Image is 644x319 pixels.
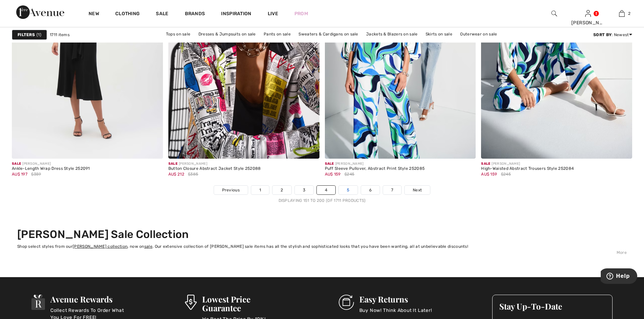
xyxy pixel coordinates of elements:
[325,166,425,171] div: Puff Sleeve Pullover, Abstract Print Style 252085
[619,9,625,18] img: My Bag
[37,32,41,38] span: 1
[144,244,152,249] a: sale
[268,10,278,17] a: Live
[359,295,432,303] h3: Easy Returns
[12,172,27,177] span: AU$ 197
[325,172,341,177] span: AU$ 159
[325,161,425,166] div: [PERSON_NAME]
[481,166,574,171] div: High-Waisted Abstract Trousers Style 252084
[31,171,41,177] span: $359
[457,30,500,38] a: Outerwear on sale
[185,11,205,18] a: Brands
[481,161,574,166] div: [PERSON_NAME]
[295,30,361,38] a: Sweaters & Cardigans on sale
[221,11,251,18] span: Inspiration
[168,166,261,171] div: Button Closure Abstract Jacket Style 252088
[12,197,632,204] div: Displaying 151 to 200 (of 1711 products)
[168,161,261,166] div: [PERSON_NAME]
[251,186,269,194] a: 1
[481,162,490,166] span: Sale
[339,295,354,310] img: Easy Returns
[294,10,308,17] a: Prom
[593,32,632,38] div: : Newest
[585,9,591,18] img: My Info
[12,166,90,171] div: Ankle-Length Wrap Dress Style 252091
[628,10,630,17] span: 2
[168,162,177,166] span: Sale
[202,295,287,312] h3: Lowest Price Guarantee
[50,32,70,38] span: 1711 items
[361,186,380,194] a: 6
[383,186,401,194] a: 7
[12,185,632,204] nav: Page navigation
[413,187,422,193] span: Next
[195,30,259,38] a: Dresses & Jumpsuits on sale
[168,172,184,177] span: AU$ 212
[163,30,194,38] a: Tops on sale
[405,186,430,194] a: Next
[585,10,591,17] a: Sign In
[73,244,127,249] a: [PERSON_NAME] collection
[317,186,335,194] a: 4
[17,243,627,249] div: Shop select styles from our , now on . Our extensive collection of [PERSON_NAME] sale items has a...
[185,295,196,310] img: Lowest Price Guarantee
[12,161,90,166] div: [PERSON_NAME]
[16,5,64,19] img: 1ère Avenue
[325,162,334,166] span: Sale
[89,11,99,18] a: New
[17,228,627,241] h2: [PERSON_NAME] Sale Collection
[551,9,557,18] img: search the website
[295,186,313,194] a: 3
[156,11,168,18] a: Sale
[18,32,35,38] strong: Filters
[12,162,21,166] span: Sale
[593,32,612,37] strong: Sort By
[31,295,45,310] img: Avenue Rewards
[571,19,604,26] div: [PERSON_NAME]
[214,186,248,194] a: Previous
[339,186,357,194] a: 5
[260,30,294,38] a: Pants on sale
[501,171,511,177] span: $245
[363,30,421,38] a: Jackets & Blazers on sale
[499,302,605,311] h3: Stay Up-To-Date
[605,9,638,18] a: 2
[422,30,456,38] a: Skirts on sale
[115,11,140,18] a: Clothing
[481,172,497,177] span: AU$ 159
[188,171,198,177] span: $385
[601,268,637,285] iframe: Opens a widget where you can find more information
[344,171,354,177] span: $245
[50,295,133,303] h3: Avenue Rewards
[222,187,240,193] span: Previous
[17,249,627,256] div: More
[272,186,291,194] a: 2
